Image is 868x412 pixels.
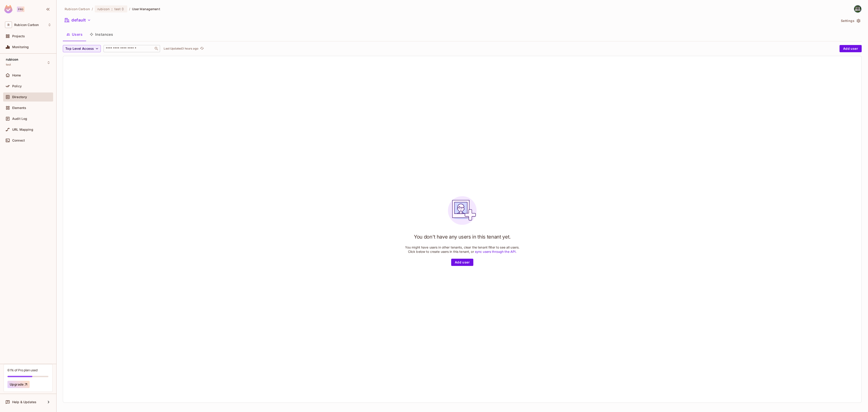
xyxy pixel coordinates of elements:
[12,45,29,49] span: Monitoring
[451,259,473,266] button: Add user
[12,128,33,131] span: URL Mapping
[12,84,22,88] span: Policy
[92,7,93,11] li: /
[200,46,204,51] span: refresh
[198,46,205,51] span: Click to refresh data
[12,400,36,404] span: Help & Updates
[7,381,30,388] button: Upgrade
[7,368,38,372] div: 61% of Pro plan used
[63,17,93,24] button: default
[63,29,86,40] button: Users
[5,21,12,28] span: R
[414,233,511,240] h1: You don't have any users in this tenant yet.
[839,17,862,24] button: Settings
[132,7,160,11] span: User Management
[86,29,117,40] button: Instances
[114,7,121,11] span: test
[14,23,39,27] span: Workspace: Rubicon Carbon
[12,95,27,99] span: Directory
[12,106,26,110] span: Elements
[405,245,520,254] p: You might have users in other tenants, clear the tenant filter to see all users. Click below to c...
[63,45,101,52] button: Top Level Access
[65,7,90,11] span: the active workspace
[199,46,205,51] button: refresh
[12,34,25,38] span: Projects
[164,47,198,50] p: Last Updated 3 hours ago
[65,46,94,52] span: Top Level Access
[4,5,12,13] img: SReyMgAAAABJRU5ErkJggg==
[97,7,110,11] span: rubicon
[854,5,861,13] img: Keith Hudson
[111,7,113,11] span: :
[475,250,517,253] a: sync users through the API.
[17,7,24,12] div: Pro
[12,139,25,142] span: Connect
[129,7,130,11] li: /
[6,58,18,61] span: rubicon
[840,45,862,52] button: Add user
[6,63,11,66] span: test
[12,117,27,121] span: Audit Log
[12,73,21,77] span: Home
